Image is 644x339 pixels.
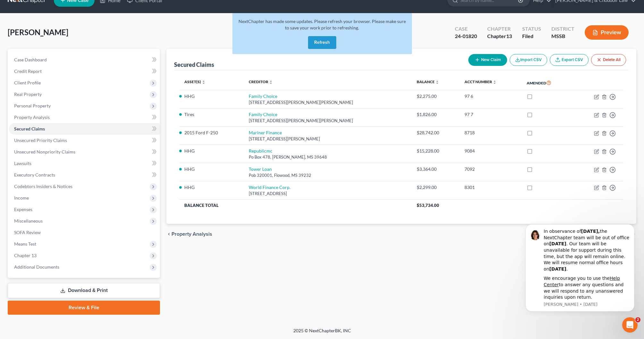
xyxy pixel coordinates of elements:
[585,25,629,40] button: Preview
[14,57,47,62] span: Case Dashboard
[8,283,160,298] a: Download & Print
[14,195,29,201] span: Income
[139,327,505,339] div: 2025 © NextChapterBK, INC
[249,191,406,197] div: [STREET_ADDRESS]
[506,33,512,39] span: 13
[249,79,273,84] a: Creditor unfold_more
[635,317,640,322] span: 2
[166,232,171,237] i: chevron_left
[435,80,439,84] i: unfold_more
[9,66,160,77] a: Credit Report
[493,80,497,84] i: unfold_more
[14,172,55,177] span: Executory Contracts
[417,184,455,191] div: $2,299.00
[9,135,160,146] a: Unsecured Priority Claims
[174,61,214,68] div: Secured Claims
[417,203,439,208] span: $53,734.00
[9,112,160,123] a: Property Analysis
[9,54,160,66] a: Case Dashboard
[14,68,42,74] span: Credit Report
[622,317,638,333] iframe: Intercom live chat
[249,136,406,142] div: [STREET_ADDRESS][PERSON_NAME]
[417,79,439,84] a: Balance unfold_more
[8,28,68,37] span: [PERSON_NAME]
[417,111,455,118] div: $1,826.00
[522,33,541,40] div: Filed
[249,166,272,172] a: Tower Loan
[464,79,497,84] a: Acct Number unfold_more
[308,36,336,49] button: Refresh
[464,93,516,99] div: 97 6
[14,241,36,247] span: Means Test
[468,54,507,66] button: New Claim
[184,93,238,99] li: HHG
[14,103,51,108] span: Personal Property
[591,54,626,66] button: Delete All
[516,221,644,315] iframe: Intercom notifications message
[249,99,406,106] div: [STREET_ADDRESS][PERSON_NAME][PERSON_NAME]
[184,111,238,118] li: Tires
[551,25,574,33] div: District
[14,253,37,258] span: Chapter 13
[249,154,406,160] div: Po Box 478, [PERSON_NAME], MS 39648
[9,227,160,238] a: SOFA Review
[464,148,516,154] div: 9084
[179,200,411,211] th: Balance Total
[14,91,42,97] span: Real Property
[551,33,574,40] div: MSSB
[14,138,67,143] span: Unsecured Priority Claims
[184,79,205,84] a: Asset(s) unfold_more
[14,264,59,270] span: Additional Documents
[184,166,238,172] li: HHG
[14,207,32,212] span: Expenses
[522,75,573,90] th: Amended
[14,230,41,235] span: SOFA Review
[14,114,50,120] span: Property Analysis
[9,146,160,158] a: Unsecured Nonpriority Claims
[249,130,282,135] a: Mariner Finance
[522,25,541,33] div: Status
[417,93,455,99] div: $2,275.00
[464,130,516,136] div: 8718
[184,148,238,154] li: HHG
[249,185,290,190] a: World Finance Corp.
[487,25,512,33] div: Chapter
[14,126,45,131] span: Secured Claims
[510,54,547,66] button: Import CSV
[184,130,238,136] li: 2015 Ford F-250
[269,80,273,84] i: unfold_more
[9,123,160,135] a: Secured Claims
[238,19,406,30] span: NextChapter has made some updates. Please refresh your browser. Please make sure to save your wor...
[249,172,406,178] div: Pob 320001, Flowood, MS 39232
[464,111,516,118] div: 97 7
[550,54,589,66] a: Export CSV
[8,301,160,315] a: Review & File
[464,166,516,172] div: 7092
[417,130,455,136] div: $28,742.00
[202,80,205,84] i: unfold_more
[14,80,41,85] span: Client Profile
[14,218,43,224] span: Miscellaneous
[417,148,455,154] div: $15,228.00
[14,161,31,166] span: Lawsuits
[14,149,75,154] span: Unsecured Nonpriority Claims
[487,33,512,40] div: Chapter
[249,148,272,154] a: Republicmc
[166,232,212,237] button: chevron_left Property Analysis
[9,158,160,169] a: Lawsuits
[184,184,238,191] li: HHG
[249,118,406,124] div: [STREET_ADDRESS][PERSON_NAME][PERSON_NAME]
[417,166,455,172] div: $3,364.00
[455,33,477,40] div: 24-01820
[455,25,477,33] div: Case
